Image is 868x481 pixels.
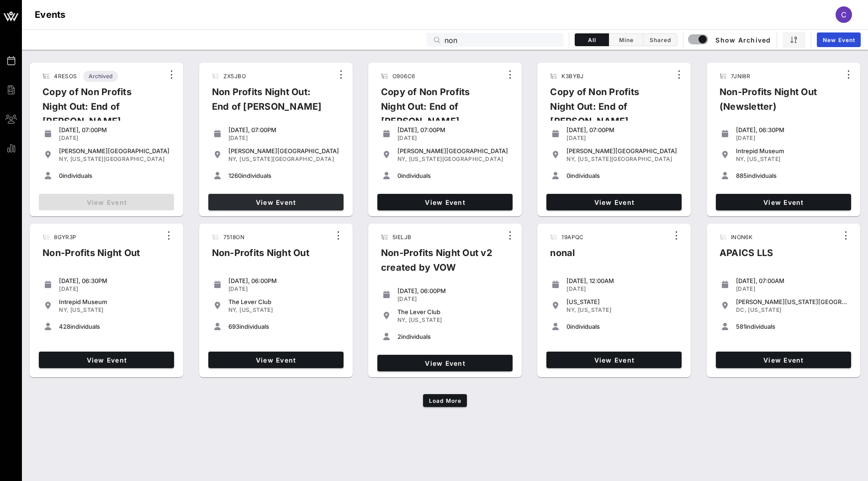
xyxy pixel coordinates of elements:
div: The Lever Club [228,298,340,305]
div: [DATE] [736,285,847,293]
span: View Event [381,198,509,206]
span: View Event [212,356,340,364]
span: View Event [212,198,340,206]
div: [PERSON_NAME][GEOGRAPHIC_DATA] [59,147,170,155]
div: [DATE], 06:00PM [397,287,509,294]
span: View Event [42,356,170,364]
a: View Event [377,194,513,210]
span: 7518ON [223,234,244,240]
button: Show Archived [689,32,771,48]
span: Show Archived [689,34,771,45]
div: individuals [59,172,170,179]
div: C [836,6,852,23]
div: Non-Profits Night Out [205,246,317,267]
button: All [575,33,609,46]
span: 1260 [228,172,242,179]
h1: Events [35,7,66,22]
a: View Event [546,194,682,210]
div: [PERSON_NAME][GEOGRAPHIC_DATA] [397,147,509,155]
span: O906C6 [392,73,415,80]
span: [US_STATE] [578,306,611,313]
span: NY, [566,306,576,313]
span: 0 [397,172,401,179]
span: 0 [59,172,63,179]
div: [DATE] [397,295,509,303]
div: The Lever Club [397,308,509,315]
div: [DATE] [566,134,678,142]
span: View Event [381,359,509,367]
div: individuals [228,323,340,330]
span: View Event [720,356,847,364]
span: NY, [397,316,407,323]
div: individuals [736,323,847,330]
span: NY, [59,306,69,313]
span: [US_STATE] [239,306,273,313]
div: Non-Profits Night Out v2 created by VOW [374,246,503,282]
span: 19APQC [561,234,583,240]
div: [PERSON_NAME][GEOGRAPHIC_DATA] [228,147,340,155]
span: DC, [736,306,746,313]
span: Shared [649,37,672,43]
span: 2 [397,333,401,340]
div: [PERSON_NAME][US_STATE][GEOGRAPHIC_DATA] [736,298,847,305]
span: NY, [228,306,238,313]
div: [PERSON_NAME][GEOGRAPHIC_DATA] [566,147,678,155]
div: individuals [397,333,509,340]
button: Shared [643,33,677,46]
span: 0 [566,323,570,330]
span: 7JNI8R [731,73,750,80]
span: [US_STATE] [70,306,104,313]
div: [DATE], 07:00PM [59,126,170,134]
div: [DATE] [59,285,170,293]
span: View Event [720,198,847,206]
div: [DATE], 06:30PM [736,126,847,134]
div: Copy of Non Profits Night Out: End of [PERSON_NAME] [543,85,672,136]
span: [US_STATE][GEOGRAPHIC_DATA] [70,155,165,162]
span: All [581,37,603,43]
span: C [841,10,847,19]
div: [DATE], 12:00AM [566,277,678,284]
div: individuals [228,172,340,179]
span: New Event [822,37,855,43]
span: 428 [59,323,70,330]
div: [DATE] [59,134,170,142]
a: View Event [377,355,513,371]
span: ZX5JBO [223,73,246,80]
div: [DATE] [228,285,340,293]
span: NY, [397,155,407,162]
a: View Event [39,352,174,368]
div: [DATE], 07:00PM [566,126,678,134]
div: individuals [59,323,170,330]
a: View Event [716,352,851,368]
div: [DATE], 07:00AM [736,277,847,284]
span: Mine [614,37,637,43]
div: Copy of Non Profits Night Out: End of [PERSON_NAME] [35,85,164,136]
div: [DATE], 07:00PM [228,126,340,134]
div: individuals [566,172,678,179]
div: Non Profits Night Out: End of [PERSON_NAME] [205,85,333,121]
span: [US_STATE][GEOGRAPHIC_DATA] [578,155,672,162]
div: [DATE] [228,134,340,142]
div: [DATE] [397,134,509,142]
span: 885 [736,172,747,179]
span: 581 [736,323,746,330]
div: Copy of Non Profits Night Out: End of [PERSON_NAME] [374,85,503,136]
span: Archived [89,71,112,82]
div: Intrepid Museum [59,298,170,305]
div: APAICS LLS [712,246,781,267]
span: K3BYBJ [561,73,583,80]
span: NY, [566,155,576,162]
div: individuals [397,172,509,179]
span: [US_STATE][GEOGRAPHIC_DATA] [409,155,503,162]
span: [US_STATE] [409,316,442,323]
div: [DATE], 07:00PM [397,126,509,134]
span: 4RESOS [54,73,77,80]
span: 8GYR3P [54,234,76,240]
button: Load More [423,394,467,407]
span: [US_STATE] [748,306,781,313]
a: View Event [208,352,344,368]
div: Non-Profits Night Out [35,246,147,267]
span: [US_STATE] [747,155,780,162]
div: [DATE], 06:30PM [59,277,170,284]
a: New Event [817,32,861,47]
